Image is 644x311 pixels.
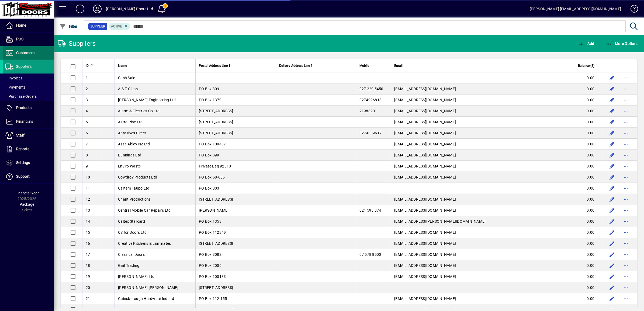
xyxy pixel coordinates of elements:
a: Payments [3,83,54,92]
button: More options [622,151,630,159]
td: 0.00 [570,227,602,238]
span: Enviro Waste [118,164,141,168]
span: [EMAIL_ADDRESS][DOMAIN_NAME] [394,142,456,146]
span: Astro Pine Ltd [118,120,143,124]
span: [EMAIL_ADDRESS][DOMAIN_NAME] [394,208,456,212]
span: Assa Abloy NZ Ltd [118,142,150,146]
span: 20 [86,285,90,290]
span: PO Box 100407 [199,142,226,146]
button: Profile [89,4,106,14]
button: Edit [608,261,616,270]
span: 021 595 374 [359,208,381,212]
span: [EMAIL_ADDRESS][DOMAIN_NAME] [394,131,456,135]
span: Filter [60,24,78,29]
div: Mobile [359,63,387,69]
button: Edit [608,294,616,303]
button: Filter [58,22,79,31]
button: More options [622,250,630,259]
span: [EMAIL_ADDRESS][DOMAIN_NAME] [394,197,456,201]
span: Abrasives Direct [118,131,146,135]
span: 21 [86,296,90,301]
td: 0.00 [570,260,602,271]
button: More options [622,107,630,115]
button: More options [622,85,630,93]
button: Edit [608,283,616,292]
span: [EMAIL_ADDRESS][DOMAIN_NAME] [394,296,456,301]
span: PO Box 1353 [199,219,221,223]
button: Edit [608,250,616,259]
button: Edit [608,118,616,126]
span: Caltex Starcard [118,219,145,223]
span: [STREET_ADDRESS] [199,131,233,135]
span: [EMAIL_ADDRESS][DOMAIN_NAME] [394,241,456,246]
span: PO Box 803 [199,186,219,190]
a: POS [3,33,54,46]
button: More options [622,184,630,193]
span: Financial Year [15,191,39,195]
a: Support [3,170,54,183]
span: 9 [86,164,88,168]
button: More options [622,283,630,292]
span: [EMAIL_ADDRESS][DOMAIN_NAME] [394,120,456,124]
button: More options [622,272,630,281]
span: [EMAIL_ADDRESS][DOMAIN_NAME] [394,164,456,168]
span: 3 [86,98,88,102]
button: Edit [608,206,616,215]
span: Gainsborough Hardware Ind Ltd [118,296,174,301]
td: 0.00 [570,271,602,282]
a: Products [3,101,54,115]
span: Postal Address Line 1 [199,63,230,69]
div: [PERSON_NAME] [EMAIL_ADDRESS][DOMAIN_NAME] [530,5,621,13]
span: [EMAIL_ADDRESS][DOMAIN_NAME] [394,87,456,91]
div: [PERSON_NAME] Doors Ltd [106,5,153,13]
span: [EMAIL_ADDRESS][DOMAIN_NAME] [394,274,456,279]
a: Invoices [3,74,54,83]
button: More options [622,129,630,137]
div: Balance ($) [573,63,599,69]
span: Active [111,25,122,28]
div: Email [394,63,566,69]
span: PO Box 309 [199,87,219,91]
td: 0.00 [570,216,602,227]
span: Central Mobile Car Repairs Ltd [118,208,171,212]
span: Delivery Address Line 1 [279,63,313,69]
span: [STREET_ADDRESS] [199,109,233,113]
td: 0.00 [570,106,602,117]
span: 13 [86,208,90,212]
span: 07 578 8500 [359,252,381,257]
div: ID [86,63,98,69]
span: [STREET_ADDRESS] [199,120,233,124]
td: 0.00 [570,128,602,139]
span: 0274996818 [359,98,382,102]
button: More options [622,140,630,148]
div: Suppliers [58,39,96,48]
span: PO Box 899 [199,153,219,157]
span: PO Box 1379 [199,98,221,102]
span: PO Box 3082 [199,252,221,257]
span: Alarm & Electrics Co Ltd [118,109,160,113]
span: [PERSON_NAME] Engineering Ltd [118,98,176,102]
span: 10 [86,175,90,179]
span: [EMAIL_ADDRESS][DOMAIN_NAME] [394,252,456,257]
td: 0.00 [570,83,602,95]
span: Settings [16,160,30,165]
a: Settings [3,156,54,170]
a: Knowledge Base [626,1,637,19]
button: More options [622,96,630,104]
td: 0.00 [570,139,602,150]
td: 0.00 [570,161,602,172]
span: Purchase Orders [5,94,37,99]
span: [STREET_ADDRESS] [199,285,233,290]
a: Purchase Orders [3,92,54,101]
td: 0.00 [570,95,602,106]
button: Edit [608,151,616,159]
span: 21988901 [359,109,377,113]
button: Edit [608,217,616,226]
span: [EMAIL_ADDRESS][DOMAIN_NAME] [394,98,456,102]
span: Balance ($) [578,63,594,69]
button: More options [622,239,630,248]
td: 0.00 [570,172,602,183]
span: PO Box 2006 [199,263,221,268]
span: Payments [5,85,26,89]
span: Add [578,41,594,46]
